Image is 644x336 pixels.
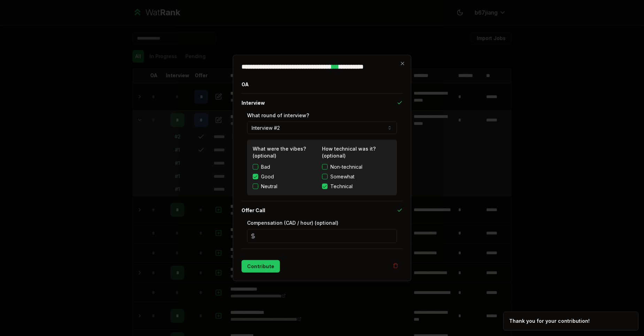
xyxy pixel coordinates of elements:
[242,260,280,273] button: Contribute
[330,163,362,170] span: Non-technical
[322,184,328,189] button: Technical
[330,183,353,190] span: Technical
[242,112,402,201] div: Interview
[242,201,402,219] button: Offer Call
[322,164,328,170] button: Non-technical
[322,146,376,159] label: How technical was it? (optional)
[330,173,354,180] span: Somewhat
[242,75,402,94] button: OA
[242,94,402,112] button: Interview
[261,163,270,170] label: Bad
[322,174,328,179] button: Somewhat
[247,220,338,226] label: Compensation (CAD / hour) (optional)
[242,219,402,249] div: Offer Call
[261,183,277,190] label: Neutral
[261,173,274,180] label: Good
[253,146,306,159] label: What were the vibes? (optional)
[247,112,309,118] label: What round of interview?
